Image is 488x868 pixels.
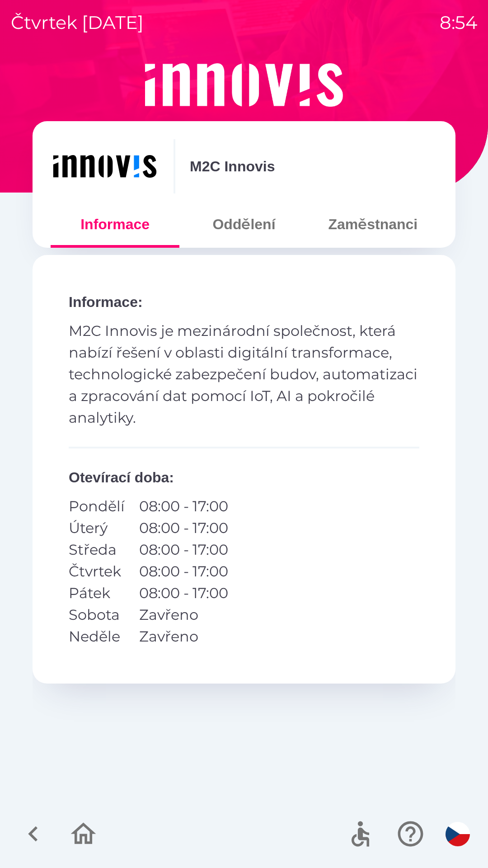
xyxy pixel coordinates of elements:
p: Pátek [69,582,125,604]
p: 08:00 - 17:00 [139,582,228,604]
p: Pondělí [69,495,125,517]
p: M2C Innovis [190,156,275,177]
img: cs flag [446,822,470,846]
p: Informace : [69,291,419,313]
p: čtvrtek [DATE] [11,9,144,36]
p: Zavřeno [139,604,228,626]
p: Neděle [69,626,125,647]
p: Otevírací doba : [69,467,419,488]
p: 8:54 [440,9,477,36]
p: Středa [69,539,125,561]
button: Zaměstnanci [309,208,437,241]
p: Zavřeno [139,626,228,647]
button: Informace [51,208,179,241]
p: 08:00 - 17:00 [139,561,228,582]
p: 08:00 - 17:00 [139,517,228,539]
p: 08:00 - 17:00 [139,495,228,517]
p: M2C Innovis je mezinárodní společnost, která nabízí řešení v oblasti digitální transformace, tech... [69,320,419,429]
p: 08:00 - 17:00 [139,539,228,561]
p: Čtvrtek [69,561,125,582]
p: Úterý [69,517,125,539]
img: ef454dd6-c04b-4b09-86fc-253a1223f7b7.png [51,139,159,193]
p: Sobota [69,604,125,626]
img: Logo [33,63,455,107]
button: Oddělení [179,208,308,241]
